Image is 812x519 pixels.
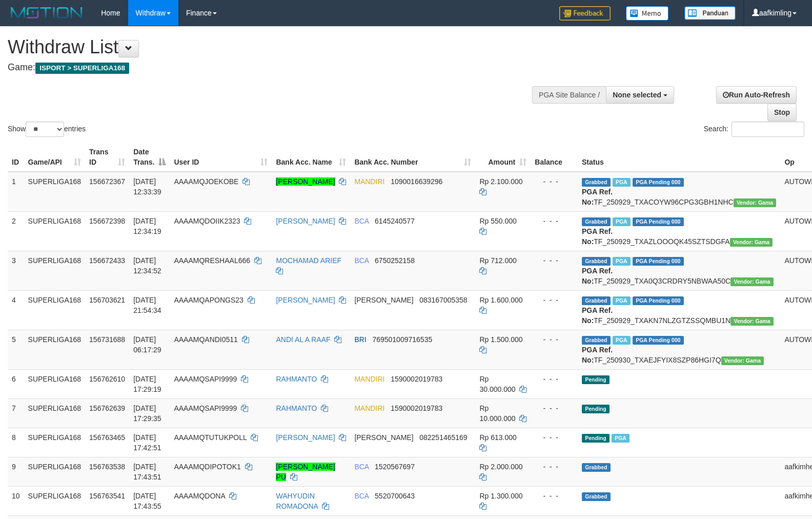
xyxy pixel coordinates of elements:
a: MOCHAMAD ARIEF [276,256,341,265]
span: Marked by aafsoumeymey [612,434,630,443]
a: Run Auto-Refresh [716,86,797,104]
span: Copy 082251465169 to clipboard [419,433,467,442]
a: [PERSON_NAME] [276,433,335,442]
b: PGA Ref. No: [582,188,613,206]
span: PGA Pending [633,296,684,305]
td: 3 [8,251,24,290]
span: BCA [354,256,369,265]
div: - - - [535,374,574,384]
span: Copy 6145240577 to clipboard [375,217,415,225]
span: MANDIRI [354,177,384,186]
span: Marked by aafromsomean [613,336,631,345]
a: [PERSON_NAME] [276,296,335,304]
span: AAAAMQAPONGS23 [174,296,243,304]
span: PGA Pending [633,257,684,266]
select: Showentries [26,122,64,137]
h1: Withdraw List [8,37,531,57]
th: Bank Acc. Number: activate to sort column ascending [350,143,475,172]
span: 156763541 [89,492,125,500]
span: AAAAMQDONA [174,492,225,500]
span: Grabbed [582,336,611,345]
td: SUPERLIGA168 [24,330,86,369]
td: SUPERLIGA168 [24,428,86,457]
span: [DATE] 17:29:35 [133,404,161,423]
span: Copy 083167005358 to clipboard [419,296,467,304]
b: PGA Ref. No: [582,227,613,246]
span: None selected [613,91,661,99]
span: BCA [354,463,369,471]
td: TF_250929_TXAZLOOOQK45SZTSDGFA [578,211,780,251]
span: Grabbed [582,492,611,501]
span: Marked by aafsoycanthlai [613,257,631,266]
b: PGA Ref. No: [582,346,613,364]
th: Status [578,143,780,172]
span: [DATE] 17:43:51 [133,463,161,481]
span: BRI [354,335,366,344]
span: BCA [354,492,369,500]
label: Show entries [8,122,86,137]
span: Pending [582,375,610,384]
td: TF_250929_TXAKN7NLZGTZSSQMBU1N [578,290,780,330]
span: [PERSON_NAME] [354,296,413,304]
span: PGA Pending [633,178,684,187]
td: 8 [8,428,24,457]
b: PGA Ref. No: [582,306,613,325]
td: 1 [8,172,24,212]
span: Copy 5520700643 to clipboard [375,492,415,500]
span: Vendor URL: https://trx31.1velocity.biz [721,356,764,365]
th: Amount: activate to sort column ascending [475,143,531,172]
span: Copy 769501009716535 to clipboard [372,335,432,344]
b: PGA Ref. No: [582,267,613,285]
span: Vendor URL: https://trx31.1velocity.biz [730,317,774,326]
span: AAAAMQTUTUKPOLL [174,433,247,442]
span: AAAAMQRESHAAL666 [174,256,250,265]
span: Marked by aafsoycanthlai [613,217,631,226]
span: BCA [354,217,369,225]
div: - - - [535,255,574,266]
div: - - - [535,295,574,305]
th: Date Trans.: activate to sort column descending [129,143,170,172]
div: - - - [535,216,574,226]
td: 2 [8,211,24,251]
span: 156731688 [89,335,125,344]
span: Rp 1.300.000 [479,492,522,500]
th: Game/API: activate to sort column ascending [24,143,86,172]
span: Copy 1590002019783 to clipboard [391,375,442,383]
a: RAHMANTO [276,375,317,383]
div: - - - [535,176,574,187]
th: Balance [531,143,578,172]
td: SUPERLIGA168 [24,290,86,330]
span: AAAAMQDIPOTOK1 [174,463,240,471]
span: Grabbed [582,178,611,187]
td: SUPERLIGA168 [24,211,86,251]
img: Feedback.jpg [559,6,611,21]
span: Rp 1.500.000 [479,335,522,344]
a: RAHMANTO [276,404,317,412]
td: SUPERLIGA168 [24,398,86,428]
span: AAAAMQJOEKOBE [174,177,238,186]
div: PGA Site Balance / [532,86,606,104]
span: Vendor URL: https://trx31.1velocity.biz [730,277,774,286]
span: AAAAMQSAPI9999 [174,404,237,412]
th: Bank Acc. Name: activate to sort column ascending [272,143,350,172]
span: Vendor URL: https://trx31.1velocity.biz [734,198,777,207]
span: Grabbed [582,463,611,472]
span: Grabbed [582,257,611,266]
span: PGA Pending [633,217,684,226]
span: 156763538 [89,463,125,471]
span: Vendor URL: https://trx31.1velocity.biz [730,238,773,247]
div: - - - [535,432,574,443]
span: Rp 1.600.000 [479,296,522,304]
span: [DATE] 17:43:55 [133,492,161,510]
span: [DATE] 12:33:39 [133,177,161,196]
span: [DATE] 12:34:52 [133,256,161,275]
span: 156703621 [89,296,125,304]
span: 156672367 [89,177,125,186]
span: AAAAMQDOIIK2323 [174,217,240,225]
img: Button%20Memo.svg [626,6,669,21]
span: [DATE] 17:42:51 [133,433,161,452]
span: Rp 30.000.000 [479,375,515,393]
div: - - - [535,403,574,413]
span: AAAAMQSAPI9999 [174,375,237,383]
td: 6 [8,369,24,398]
